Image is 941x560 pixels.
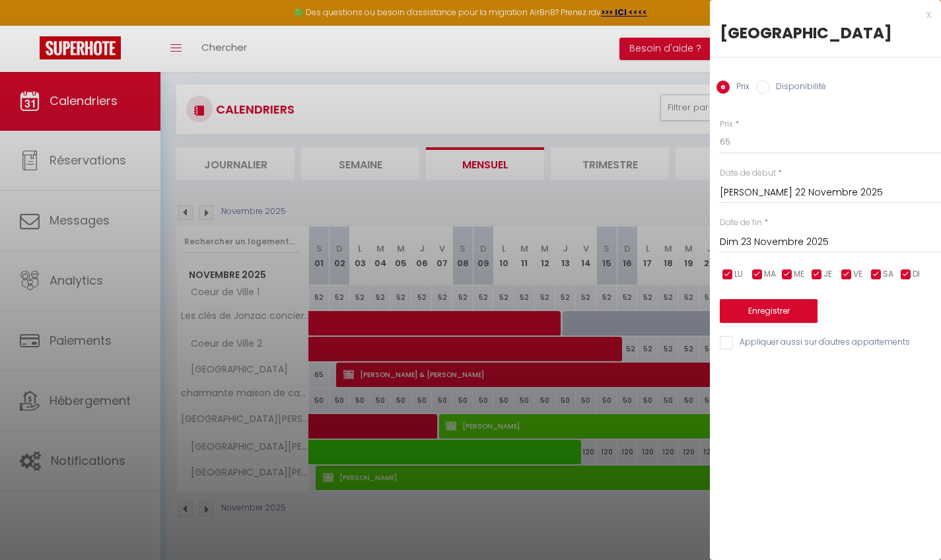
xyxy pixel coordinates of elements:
[769,81,826,95] label: Disponibilité
[883,268,893,281] span: SA
[794,268,804,281] span: ME
[730,81,749,95] label: Prix
[853,268,862,281] span: VE
[710,7,931,22] div: x
[913,268,920,281] span: DI
[720,299,818,323] button: Enregistrer
[764,268,776,281] span: MA
[720,217,762,229] label: Date de fin
[720,22,931,44] div: [GEOGRAPHIC_DATA]
[734,268,743,281] span: LU
[720,118,733,131] label: Prix
[823,268,832,281] span: JE
[720,167,776,180] label: Date de début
